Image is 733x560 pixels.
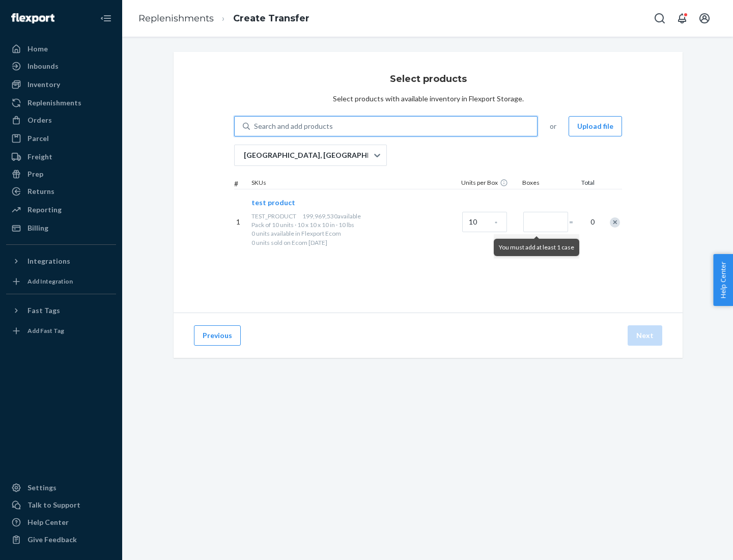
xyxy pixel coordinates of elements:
div: SKUs [249,178,459,189]
div: Parcel [27,133,49,144]
a: Freight [6,149,116,165]
button: Previous [194,325,241,346]
div: Integrations [27,256,70,266]
div: Settings [27,483,57,493]
a: Talk to Support [6,497,116,513]
a: Prep [6,166,116,182]
span: TEST_PRODUCT [251,212,296,220]
button: Close Navigation [96,8,116,29]
div: Pack of 10 units · 10 x 10 x 10 in · 10 lbs [251,220,458,229]
a: Billing [6,220,116,236]
h3: Select products [390,72,467,86]
a: Replenishments [138,13,214,24]
a: Help Center [6,514,116,530]
a: Parcel [6,130,116,147]
span: test product [251,198,295,207]
input: [GEOGRAPHIC_DATA], [GEOGRAPHIC_DATA] [243,150,244,160]
div: Boxes [520,178,571,189]
div: Replenishments [27,98,81,108]
a: Returns [6,183,116,200]
button: Open Search Box [650,8,670,29]
div: Freight [27,152,52,162]
div: Returns [27,186,54,197]
p: 1 [236,217,247,227]
button: Fast Tags [6,302,116,319]
div: Prep [27,169,43,179]
a: Replenishments [6,95,116,111]
span: 0 [584,217,595,227]
div: Talk to Support [27,500,80,510]
div: # [234,179,249,189]
button: Integrations [6,253,116,269]
div: Inbounds [27,61,59,71]
div: Add Integration [27,277,73,286]
input: Number of boxes [523,212,568,232]
button: Open account menu [694,8,715,29]
div: Give Feedback [27,535,77,545]
button: Help Center [713,254,733,306]
div: Add Fast Tag [27,326,64,335]
div: Reporting [27,205,62,215]
span: = [569,217,579,227]
button: Give Feedback [6,531,116,548]
div: Billing [27,223,48,233]
div: Inventory [27,79,60,90]
div: Total [571,178,597,189]
ol: breadcrumbs [130,4,318,34]
p: 0 units available in Flexport Ecom [251,229,458,238]
div: Remove Item [610,217,620,228]
div: Fast Tags [27,305,60,316]
div: Help Center [27,517,69,527]
a: Home [6,41,116,57]
span: or [550,121,556,131]
button: Next [628,325,662,346]
a: Inbounds [6,58,116,74]
div: You must add at least 1 case [494,239,579,256]
button: Upload file [569,116,622,136]
a: Inventory [6,76,116,93]
a: Add Fast Tag [6,323,116,339]
a: Create Transfer [233,13,309,24]
div: Search and add products [254,121,333,131]
a: Reporting [6,202,116,218]
a: Settings [6,480,116,496]
div: Home [27,44,48,54]
div: Orders [27,115,52,125]
p: [GEOGRAPHIC_DATA], [GEOGRAPHIC_DATA] [244,150,373,160]
button: test product [251,198,295,208]
img: Flexport logo [11,13,54,23]
a: Orders [6,112,116,128]
div: Units per Box [459,178,520,189]
input: Case Quantity [462,212,507,232]
a: Add Integration [6,273,116,290]
div: Select products with available inventory in Flexport Storage. [333,94,524,104]
button: Open notifications [672,8,692,29]
span: 199,969,530 available [302,212,361,220]
p: 0 units sold on Ecom [DATE] [251,238,458,247]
